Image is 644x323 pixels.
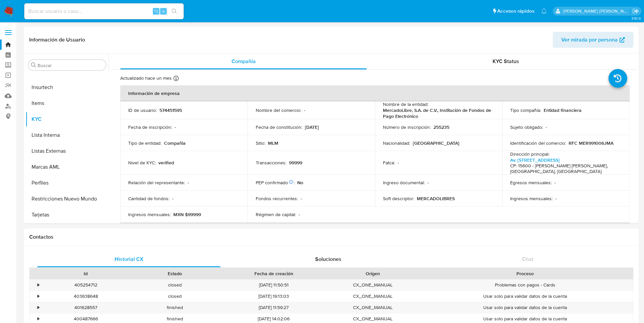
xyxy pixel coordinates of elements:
[328,280,417,290] div: CX_ONE_MANUAL
[167,7,181,16] button: search-icon
[255,160,286,166] p: Transacciones :
[554,180,556,186] p: -
[26,175,109,191] button: Perfiles
[188,180,189,186] p: -
[175,124,176,130] p: -
[417,291,633,302] div: Usar solo para validar datos de la cuenta
[130,280,219,290] div: closed
[164,140,186,146] p: Compañia
[417,302,633,313] div: Usar solo para validar datos de la cuenta
[328,302,417,313] div: CX_ONE_MANUAL
[510,140,566,146] p: Identificación del comercio :
[304,107,305,113] p: -
[120,222,630,238] th: Datos de contacto
[383,107,492,119] p: MercadoLibre, S.A. de C.V., Institución de Fondos de Pago Electrónico
[255,211,296,217] p: Régimen de capital :
[158,160,174,166] p: verified
[120,85,630,101] th: Información de empresa
[31,62,36,68] button: Buscar
[29,234,633,240] h1: Contactos
[427,180,429,186] p: -
[297,180,303,186] p: No
[544,107,582,113] p: Entidad financiera
[38,282,39,288] div: •
[433,124,449,130] p: 255235
[383,196,414,202] p: Soft descriptor :
[173,211,201,217] p: MXN $99999
[289,160,302,166] p: 99999
[128,160,156,166] p: Nivel de KYC :
[522,255,533,263] span: Chat
[26,111,109,127] button: KYC
[255,124,302,130] p: Fecha de constitución :
[153,8,158,14] span: ⌥
[300,196,302,202] p: -
[546,124,547,130] p: -
[569,140,613,146] p: RFC MER991006JMA
[38,304,39,311] div: •
[46,270,126,277] div: Id
[328,291,417,302] div: CX_ONE_MANUAL
[398,160,399,166] p: -
[553,32,633,48] button: Ver mirada por persona
[172,196,173,202] p: -
[315,255,341,263] span: Soluciones
[561,32,618,48] span: Ver mirada por persona
[510,163,619,175] h4: CP: 15600 - [PERSON_NAME] [PERSON_NAME], [GEOGRAPHIC_DATA], [GEOGRAPHIC_DATA]
[255,180,294,186] p: PEP confirmado :
[555,196,557,202] p: -
[41,291,130,302] div: 403638648
[541,8,547,14] a: Notificaciones
[383,124,431,130] p: Número de inscripción :
[383,101,428,107] p: Nombre de la entidad :
[383,160,395,166] p: Fatca :
[128,107,157,113] p: ID de usuario :
[219,280,328,290] div: [DATE] 11:50:51
[41,280,130,290] div: 405254712
[510,107,541,113] p: Tipo compañía :
[298,211,300,217] p: -
[632,8,639,15] a: Salir
[128,180,185,186] p: Relación del representante :
[41,302,130,313] div: 401628557
[128,124,172,130] p: Fecha de inscripción :
[510,157,560,163] a: Av. [STREET_ADDRESS]
[413,140,459,146] p: [GEOGRAPHIC_DATA]
[130,291,219,302] div: closed
[510,180,552,186] p: Egresos mensuales :
[120,75,172,81] p: Actualizado hace un mes
[219,302,328,313] div: [DATE] 11:59:27
[24,7,184,16] input: Buscar usuario o caso...
[38,316,39,322] div: •
[383,180,425,186] p: Ingreso documental :
[510,196,553,202] p: Ingresos mensuales :
[417,280,633,290] div: Problemas con pagos - Cards
[493,57,519,65] span: KYC Status
[417,196,455,202] p: MERCADOLIBRES
[383,140,410,146] p: Nacionalidad :
[26,95,109,111] button: Items
[162,8,164,14] span: s
[333,270,413,277] div: Origen
[128,211,171,217] p: Ingresos mensuales :
[26,143,109,159] button: Listas Externas
[255,196,298,202] p: Fondos recurrentes :
[224,270,323,277] div: Fecha de creación
[128,140,161,146] p: Tipo de entidad :
[26,191,109,207] button: Restricciones Nuevo Mundo
[305,124,319,130] p: [DATE]
[29,37,85,43] h1: Información de Usuario
[219,291,328,302] div: [DATE] 19:13:03
[130,302,219,313] div: finished
[422,270,628,277] div: Proceso
[268,140,278,146] p: MLM
[26,127,109,143] button: Lista Interna
[255,140,265,146] p: Sitio :
[26,207,109,223] button: Tarjetas
[26,159,109,175] button: Marcas AML
[38,293,39,299] div: •
[115,255,143,263] span: Historial CX
[510,151,549,157] p: Dirección principal :
[135,270,215,277] div: Estado
[26,79,109,95] button: Insurtech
